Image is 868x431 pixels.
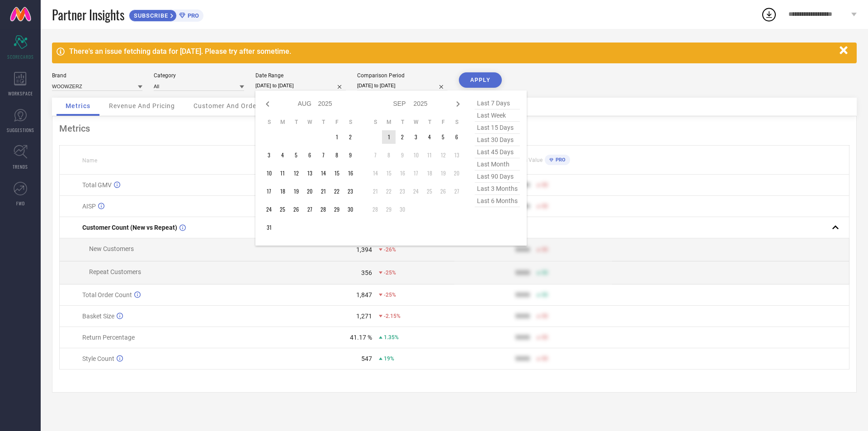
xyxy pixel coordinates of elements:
span: Style Count [82,355,114,362]
div: Metrics [59,123,849,134]
div: 41.17 % [350,334,372,341]
input: Select comparison period [357,81,448,90]
td: Sun Aug 10 2025 [262,166,276,180]
td: Thu Sep 25 2025 [423,185,436,198]
span: 50 [542,292,548,298]
span: PRO [553,157,566,163]
span: last 6 months [475,195,520,207]
span: last 7 days [475,97,520,109]
td: Sun Sep 14 2025 [368,166,382,180]
div: Category [154,72,244,79]
td: Mon Aug 04 2025 [276,148,289,162]
td: Tue Aug 05 2025 [289,148,303,162]
button: APPLY [459,72,502,88]
div: 356 [361,269,372,276]
div: Brand [52,72,142,79]
td: Sun Aug 24 2025 [262,203,276,216]
span: -26% [384,246,396,253]
th: Monday [276,118,289,126]
td: Sun Aug 31 2025 [262,221,276,234]
span: SUGGESTIONS [7,127,34,133]
div: 547 [361,355,372,362]
td: Thu Aug 28 2025 [316,203,330,216]
td: Fri Aug 22 2025 [330,185,344,198]
td: Mon Sep 15 2025 [382,166,396,180]
td: Fri Sep 05 2025 [436,130,450,144]
span: Name [82,157,97,164]
td: Thu Aug 21 2025 [316,185,330,198]
td: Mon Aug 18 2025 [276,185,289,198]
td: Tue Sep 30 2025 [396,203,409,216]
input: Select date range [255,81,346,90]
div: 9999 [515,246,530,253]
td: Fri Aug 29 2025 [330,203,344,216]
span: Metrics [66,102,90,109]
th: Tuesday [396,118,409,126]
td: Tue Aug 19 2025 [289,185,303,198]
span: 50 [542,355,548,362]
td: Tue Sep 23 2025 [396,185,409,198]
td: Wed Sep 03 2025 [409,130,423,144]
th: Friday [436,118,450,126]
td: Sun Aug 03 2025 [262,148,276,162]
span: last month [475,158,520,171]
td: Thu Sep 18 2025 [423,166,436,180]
td: Sun Sep 21 2025 [368,185,382,198]
td: Sun Aug 17 2025 [262,185,276,198]
span: FWD [16,200,25,207]
span: Repeat Customers [89,268,141,275]
td: Sun Sep 07 2025 [368,148,382,162]
th: Tuesday [289,118,303,126]
div: 9999 [515,291,530,298]
span: Customer Count (New vs Repeat) [82,224,177,231]
th: Wednesday [409,118,423,126]
span: Partner Insights [52,5,124,24]
div: Comparison Period [357,72,448,79]
span: last 90 days [475,171,520,183]
th: Thursday [423,118,436,126]
div: There's an issue fetching data for [DATE]. Please try after sometime. [69,47,835,56]
td: Sat Sep 06 2025 [450,130,463,144]
span: Total Order Count [82,291,132,298]
div: 9999 [515,313,530,320]
div: Next month [453,99,463,109]
a: SUBSCRIBEPRO [129,7,203,22]
span: TRENDS [13,163,28,170]
div: 1,847 [356,291,372,298]
td: Mon Sep 29 2025 [382,203,396,216]
td: Fri Sep 26 2025 [436,185,450,198]
span: 50 [542,313,548,319]
span: Customer And Orders [193,102,263,109]
td: Sat Sep 27 2025 [450,185,463,198]
span: PRO [185,12,199,19]
td: Fri Sep 12 2025 [436,148,450,162]
th: Saturday [344,118,357,126]
td: Fri Aug 15 2025 [330,166,344,180]
td: Mon Aug 25 2025 [276,203,289,216]
td: Wed Sep 10 2025 [409,148,423,162]
th: Saturday [450,118,463,126]
td: Sat Aug 09 2025 [344,148,357,162]
td: Wed Aug 13 2025 [303,166,316,180]
td: Sat Aug 16 2025 [344,166,357,180]
th: Sunday [368,118,382,126]
td: Wed Sep 24 2025 [409,185,423,198]
div: 9999 [515,334,530,341]
td: Sat Aug 02 2025 [344,130,357,144]
td: Sat Aug 30 2025 [344,203,357,216]
div: Open download list [761,6,777,23]
td: Wed Aug 20 2025 [303,185,316,198]
td: Thu Aug 14 2025 [316,166,330,180]
td: Sun Sep 28 2025 [368,203,382,216]
span: last 15 days [475,122,520,134]
td: Thu Aug 07 2025 [316,148,330,162]
td: Mon Sep 01 2025 [382,130,396,144]
td: Fri Aug 08 2025 [330,148,344,162]
span: 50 [542,203,548,209]
span: last 45 days [475,146,520,158]
td: Wed Aug 27 2025 [303,203,316,216]
div: Date Range [255,72,346,79]
span: New Customers [89,245,134,252]
td: Tue Sep 09 2025 [396,148,409,162]
div: Previous month [262,99,273,109]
